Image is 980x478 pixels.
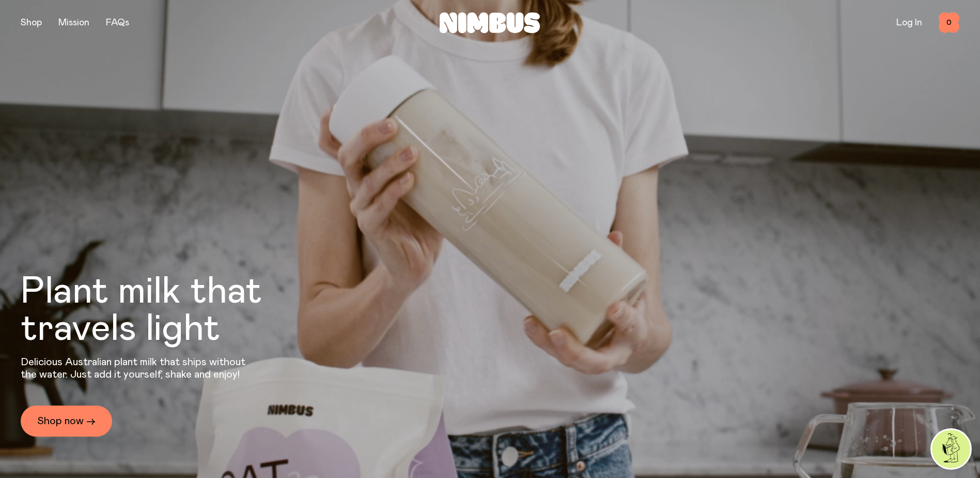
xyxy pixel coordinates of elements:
a: FAQs [106,18,129,27]
img: agent [932,430,970,468]
button: 0 [939,12,959,33]
a: Mission [58,18,89,27]
a: Shop now → [21,406,112,437]
a: Log In [896,18,922,27]
p: Delicious Australian plant milk that ships without the water. Just add it yourself, shake and enjoy! [21,356,252,381]
h1: Plant milk that travels light [21,273,318,348]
